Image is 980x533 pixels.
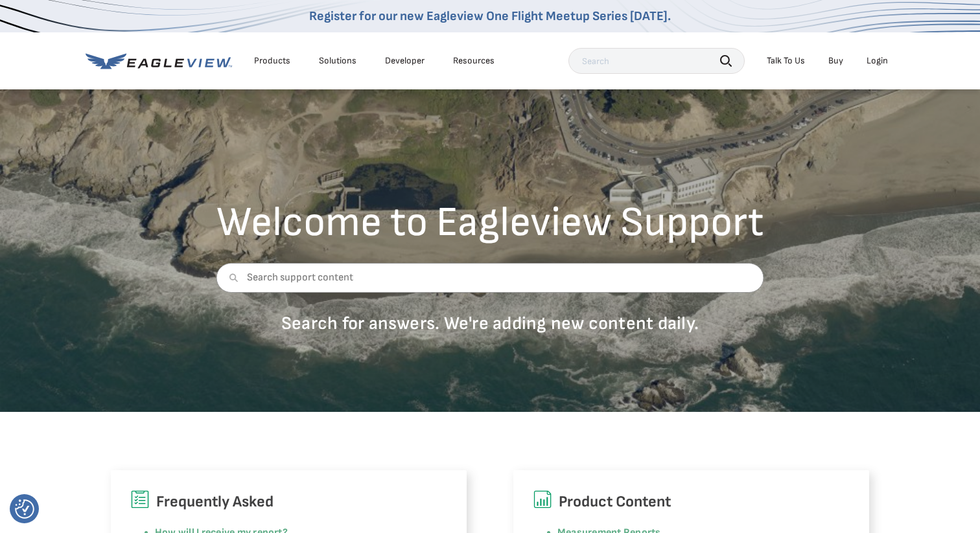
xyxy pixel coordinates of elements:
div: Talk To Us [767,55,805,67]
a: Buy [828,55,843,67]
img: Revisit consent button [15,499,34,519]
input: Search [568,48,745,74]
a: Register for our new Eagleview One Flight Meetup Series [DATE]. [309,8,671,24]
a: Developer [385,55,425,67]
p: Search for answers. We're adding new content daily. [216,312,764,335]
h6: Frequently Asked [130,490,447,514]
button: Consent Preferences [15,499,34,519]
div: Resources [453,55,495,67]
h6: Product Content [533,490,850,514]
div: Solutions [319,55,356,67]
div: Login [867,55,888,67]
input: Search support content [216,263,764,293]
div: Products [254,55,290,67]
h2: Welcome to Eagleview Support [216,202,764,244]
